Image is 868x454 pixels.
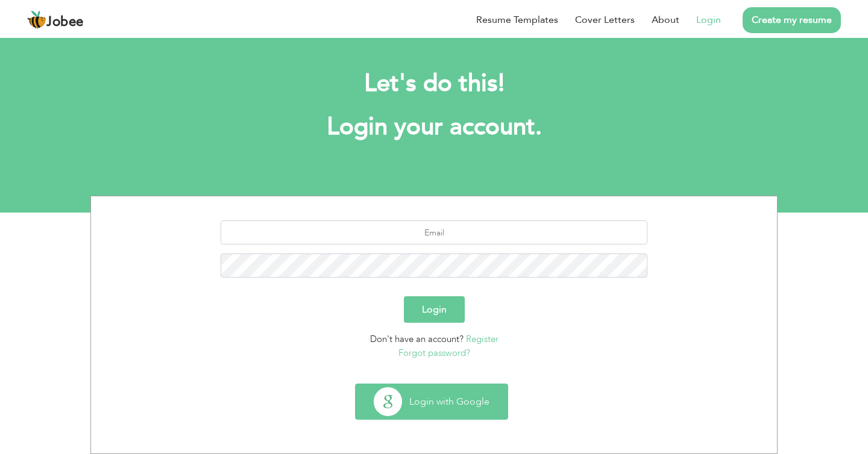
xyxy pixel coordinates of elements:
[46,16,84,29] span: Jobee
[370,333,464,345] span: Don't have an account?
[404,296,465,323] button: Login
[221,220,648,244] input: Email
[476,13,558,27] a: Resume Templates
[27,10,84,30] a: Jobee
[466,333,498,345] a: Register
[398,347,470,359] a: Forgot password?
[575,13,635,27] a: Cover Letters
[27,10,46,30] img: jobee.io
[696,13,721,27] a: Login
[356,384,508,419] button: Login with Google
[743,7,841,33] a: Create my resume
[652,13,679,27] a: About
[108,68,759,99] h2: Let's do this!
[108,111,759,143] h1: Login your account.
